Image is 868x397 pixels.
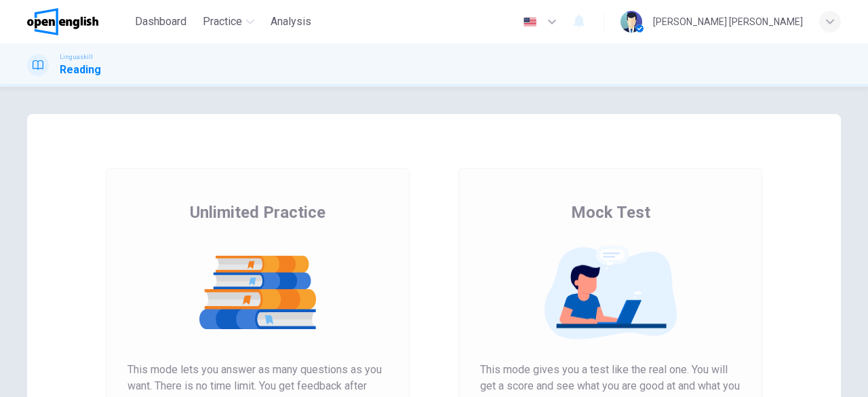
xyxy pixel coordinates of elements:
span: Unlimited Practice [190,202,325,223]
span: Mock Test [571,202,650,223]
span: Linguaskill [60,52,93,62]
button: Analysis [265,10,317,34]
h1: Reading [60,62,101,78]
span: Analysis [271,14,311,30]
img: en [521,17,538,27]
button: Dashboard [130,10,192,34]
span: Practice [203,14,242,30]
button: Practice [197,10,260,34]
img: OpenEnglish logo [27,8,98,35]
span: Dashboard [135,14,186,30]
a: OpenEnglish logo [27,8,130,35]
img: Profile picture [620,11,642,33]
div: [PERSON_NAME] [PERSON_NAME] [653,14,803,30]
